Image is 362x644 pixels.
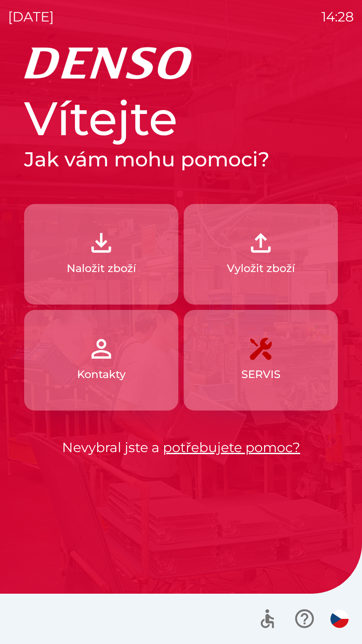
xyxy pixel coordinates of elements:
[8,7,54,27] p: [DATE]
[24,204,178,305] button: Naložit zboží
[321,7,354,27] p: 14:28
[77,366,126,382] p: Kontakty
[24,437,338,458] p: Nevybral jste a
[67,260,136,276] p: Naložit zboží
[24,147,338,172] h2: Jak vám mohu pomoci?
[24,310,178,411] button: Kontakty
[246,228,276,258] img: 2fb22d7f-6f53-46d3-a092-ee91fce06e5d.png
[86,334,116,364] img: 072f4d46-cdf8-44b2-b931-d189da1a2739.png
[24,90,338,147] h1: Vítejte
[330,610,349,628] img: cs flag
[241,366,281,382] p: SERVIS
[24,47,338,79] img: Logo
[86,228,116,258] img: 918cc13a-b407-47b8-8082-7d4a57a89498.png
[227,260,295,276] p: Vyložit zboží
[246,334,276,364] img: 7408382d-57dc-4d4c-ad5a-dca8f73b6e74.png
[184,204,338,305] button: Vyložit zboží
[184,310,338,411] button: SERVIS
[163,439,300,455] a: potřebujete pomoc?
